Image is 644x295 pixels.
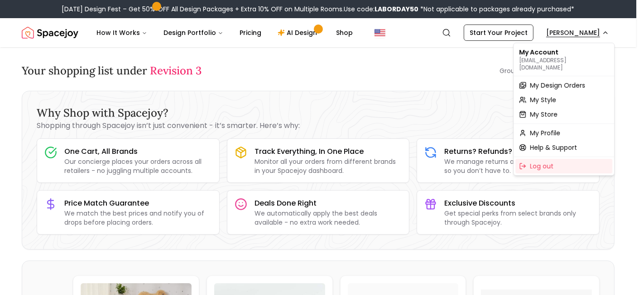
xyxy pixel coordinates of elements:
[530,95,556,104] span: My Style
[515,126,612,140] a: My Profile
[515,78,612,93] a: My Design Orders
[519,57,609,71] p: [EMAIL_ADDRESS][DOMAIN_NAME]
[530,81,585,90] span: My Design Orders
[515,140,612,155] a: Help & Support
[530,162,553,171] span: Log out
[513,43,615,176] div: [PERSON_NAME]
[530,143,577,152] span: Help & Support
[515,93,612,107] a: My Style
[530,110,557,119] span: My Store
[515,107,612,122] a: My Store
[530,128,560,138] span: My Profile
[515,45,612,74] div: My Account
